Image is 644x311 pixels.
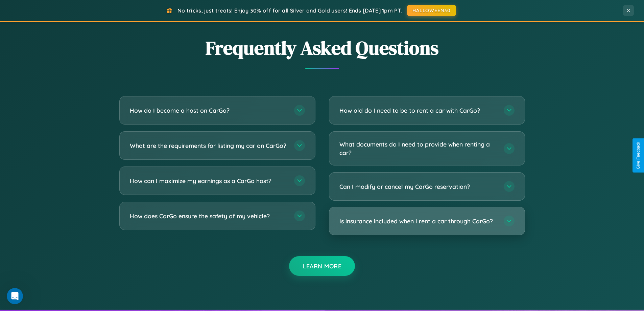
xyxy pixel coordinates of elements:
[339,217,497,225] h3: Is insurance included when I rent a car through CarGo?
[119,35,525,61] h2: Frequently Asked Questions
[130,106,287,115] h3: How do I become a host on CarGo?
[130,212,287,220] h3: How does CarGo ensure the safety of my vehicle?
[177,7,402,14] span: No tricks, just treats! Enjoy 30% off for all Silver and Gold users! Ends [DATE] 1pm PT.
[339,106,497,115] h3: How old do I need to be to rent a car with CarGo?
[130,177,287,185] h3: How can I maximize my earnings as a CarGo host?
[130,141,287,150] h3: What are the requirements for listing my car on CarGo?
[7,288,23,304] iframe: Intercom live chat
[407,5,456,16] button: HALLOWEEN30
[339,140,497,157] h3: What documents do I need to provide when renting a car?
[339,182,497,191] h3: Can I modify or cancel my CarGo reservation?
[289,256,355,276] button: Learn More
[636,142,641,169] div: Give Feedback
